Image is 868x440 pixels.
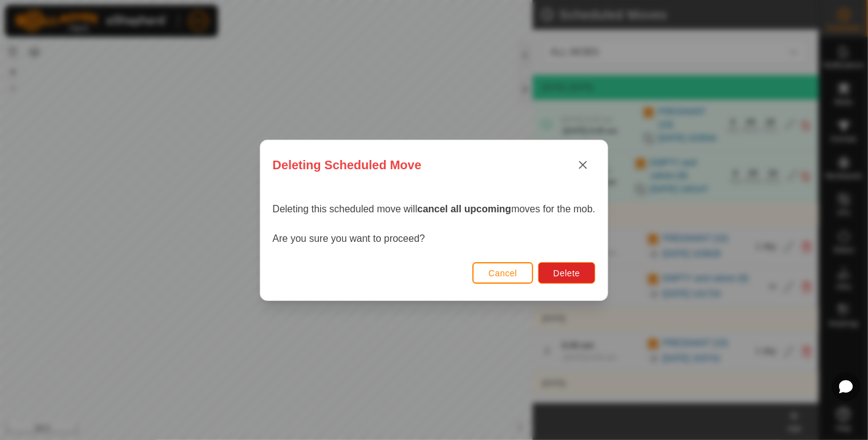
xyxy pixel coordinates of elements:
[273,231,596,246] p: Are you sure you want to proceed?
[273,202,596,217] p: Deleting this scheduled move will moves for the mob.
[273,156,421,174] span: Deleting Scheduled Move
[488,268,517,278] span: Cancel
[538,262,595,284] button: Delete
[472,262,533,284] button: Cancel
[553,268,580,278] span: Delete
[417,204,511,214] strong: cancel all upcoming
